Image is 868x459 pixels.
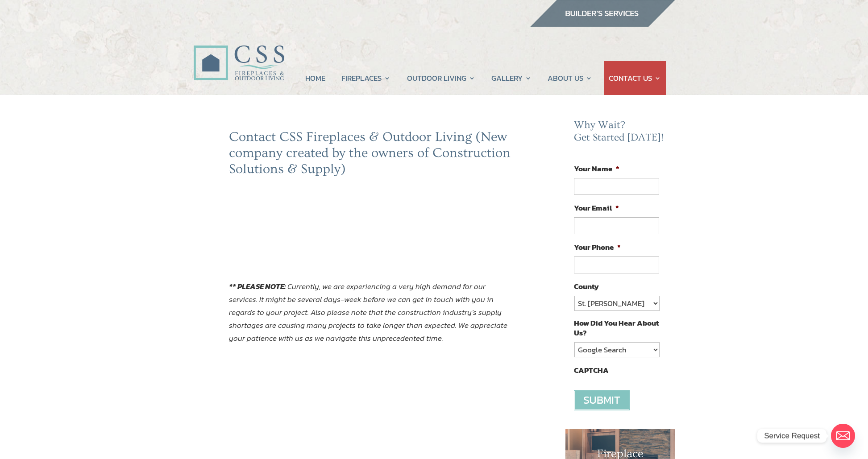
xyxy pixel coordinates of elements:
[193,21,284,85] img: CSS Fireplaces & Outdoor Living (Formerly Construction Solutions & Supply)- Jacksonville Ormond B...
[574,119,666,148] h2: Why Wait? Get Started [DATE]!
[229,281,507,344] em: Currently, we are experiencing a very high demand for our services. It might be several days-week...
[831,424,855,448] a: Email
[407,61,475,95] a: OUTDOOR LIVING
[574,318,659,338] label: How Did You Hear About Us?
[229,129,515,182] h2: Contact CSS Fireplaces & Outdoor Living (New company created by the owners of Construction Soluti...
[574,365,609,375] label: CAPTCHA
[229,281,286,292] strong: ** PLEASE NOTE:
[574,281,599,291] label: County
[574,164,619,174] label: Your Name
[530,18,675,30] a: builder services construction supply
[341,61,390,95] a: FIREPLACES
[491,61,532,95] a: GALLERY
[548,61,592,95] a: ABOUT US
[609,61,661,95] a: CONTACT US
[574,390,630,410] input: Submit
[574,203,619,213] label: Your Email
[305,61,325,95] a: HOME
[574,242,621,252] label: Your Phone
